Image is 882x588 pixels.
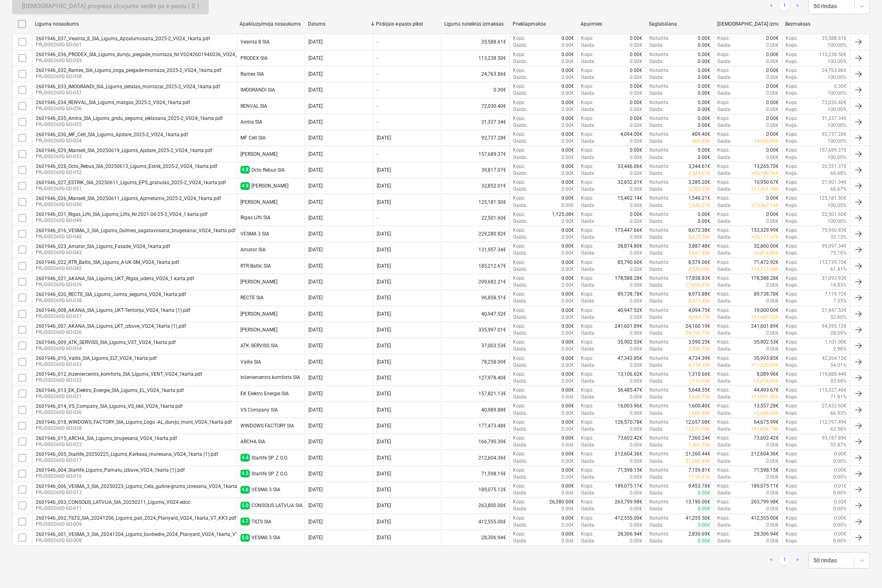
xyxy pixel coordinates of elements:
[630,67,642,74] p: 0.00€
[513,115,525,122] p: Kopā :
[581,106,595,113] p: Gaida :
[786,115,798,122] p: Kopā :
[308,55,323,61] div: [DATE]
[441,211,509,225] div: 22,501.60€
[649,131,669,138] p: Noturēts :
[441,291,509,305] div: 96,858.51€
[786,122,798,129] p: Kopā :
[240,71,264,77] div: Ramex SIA
[513,131,525,138] p: Kopā :
[822,131,847,138] p: 92,737.28€
[766,51,779,58] p: 0.00€
[717,35,729,42] p: Kopā :
[717,58,731,65] p: Gaida :
[441,83,509,97] div: 0.30€
[308,71,323,77] div: [DATE]
[630,35,642,42] p: 0.00€
[766,74,779,81] p: 0.00€
[561,170,574,177] p: 0.00€
[786,154,798,161] p: Kopā :
[513,195,525,202] p: Kopā :
[822,35,847,42] p: 35,588.61€
[766,42,779,49] p: 0.00€
[441,435,509,449] div: 166,790.30€
[36,169,217,176] p: PRJ0002600-SO-052
[308,39,323,45] div: [DATE]
[441,35,509,49] div: 35,588.61€
[649,138,664,145] p: Gaida :
[786,99,798,106] p: Kopā :
[240,166,250,174] span: 4.9
[444,21,506,27] div: Līgumā noteiktās izmaksas
[561,154,574,161] p: 0.00€
[581,74,595,81] p: Gaida :
[36,180,226,185] div: 2601946_027_ESTRIK_SIA_20250611_Ligums_EPS_granulas_2025-2_VG24_1karta.pdf
[630,154,642,161] p: 0.00€
[581,58,595,65] p: Gaida :
[822,179,847,186] p: 21,901.34€
[561,131,574,138] p: 0.00€
[561,147,574,154] p: 0.00€
[377,87,378,93] div: -
[754,163,779,170] p: 13,265.70€
[717,138,731,145] p: Gaida :
[792,1,802,11] a: Next page
[630,122,642,129] p: 0.00€
[36,89,220,96] p: PRJ0002600-SO-057
[513,90,527,97] p: Gaida :
[441,67,509,81] div: 24,763.86€
[441,115,509,129] div: 31,337.34€
[841,549,882,588] iframe: Chat Widget
[630,138,642,145] p: 0.00€
[240,21,301,27] div: Apakšuzņēmēja nosaukums
[377,119,378,125] div: -
[240,87,275,93] div: IMOGRANDI SIA
[36,84,220,89] div: 2601946_033_IMOGRANDI_SIA_Ligums_detalas_montazai_2025-2_VG24_1karta.pdf
[561,58,574,65] p: 0.00€
[441,499,509,512] div: 263,800.00€
[698,42,710,49] p: 0.00€
[766,147,779,154] p: 0.00€
[513,99,525,106] p: Kopā :
[441,387,509,401] div: 157,821.13€
[649,35,669,42] p: Noturēts :
[698,35,710,42] p: 0.00€
[822,115,847,122] p: 31,337.34€
[766,131,779,138] p: 0.00€
[36,36,210,41] div: 2601946_037_Vesinta_8_SIA_Ligums_Apzalumosana_2025-2_VG24_1karta.pdf
[581,186,595,193] p: Gaida :
[786,163,798,170] p: Kopā :
[561,163,574,170] p: 0.00€
[717,147,729,154] p: Kopā :
[717,67,729,74] p: Kopā :
[513,186,527,193] p: Gaida :
[688,186,710,193] p: 3,285.20€
[308,119,323,125] div: [DATE]
[827,138,847,145] p: 100.00%
[717,122,731,129] p: Gaida :
[698,106,710,113] p: 0.00€
[649,42,664,49] p: Gaida :
[441,531,509,544] div: 28,306.94€
[717,186,731,193] p: Gaida :
[376,21,438,27] div: Pēdējais e-pasts plkst
[630,58,642,65] p: 0.00€
[630,147,642,154] p: 0.00€
[786,83,798,90] p: Kopā :
[35,21,233,27] div: Līguma nosaukums
[766,115,779,122] p: 0.00€
[830,186,847,193] p: 66.67%
[717,163,729,170] p: Kopā :
[649,58,664,65] p: Gaida :
[786,106,798,113] p: Kopā :
[561,106,574,113] p: 0.00€
[441,451,509,464] div: 212,604.36€
[827,90,847,97] p: 100.00%
[786,51,798,58] p: Kopā :
[630,42,642,49] p: 0.00€
[581,99,593,106] p: Kopā :
[513,147,525,154] p: Kopā :
[649,186,664,193] p: Gaida :
[581,42,595,49] p: Gaida :
[786,138,798,145] p: Kopā :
